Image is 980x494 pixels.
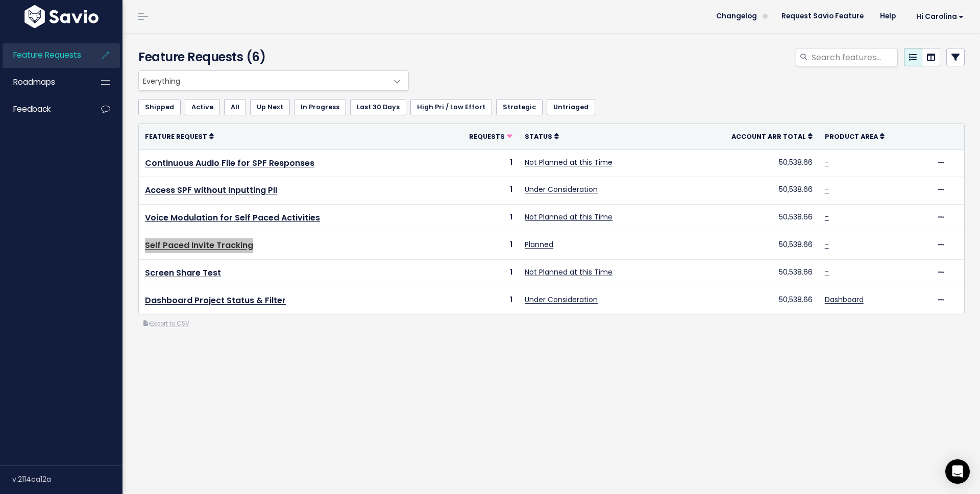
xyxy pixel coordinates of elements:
a: Under Consideration [525,184,598,194]
span: Changelog [716,13,757,20]
a: Feedback [3,97,85,121]
a: Continuous Audio File for SPF Responses [145,157,314,169]
a: - [825,239,829,250]
a: Roadmaps [3,70,85,94]
a: Shipped [138,99,181,115]
td: 50,538.66 [674,287,819,314]
span: Hi Carolina [916,13,964,20]
span: Account ARR Total [731,132,806,141]
span: Feature Requests [13,50,81,60]
span: Roadmaps [13,77,55,87]
div: v.2114ca12a [12,466,122,492]
td: 50,538.66 [674,205,819,232]
td: 50,538.66 [674,150,819,177]
span: Everything [138,70,409,91]
a: Access SPF without Inputting PII [145,184,277,196]
a: Untriaged [547,99,595,115]
a: Dashboard Project Status & Filter [145,294,286,306]
span: Feedback [13,104,51,114]
span: Requests [469,132,505,141]
a: Hi Carolina [904,9,972,24]
a: Request Savio Feature [773,9,872,24]
a: Not Planned at this Time [525,212,612,222]
a: All [224,99,246,115]
td: 1 [432,287,519,314]
a: In Progress [294,99,346,115]
a: Product Area [825,131,885,141]
a: Account ARR Total [731,131,813,141]
td: 1 [432,259,519,287]
a: - [825,212,829,222]
a: Not Planned at this Time [525,267,612,277]
a: Planned [525,239,553,250]
h4: Feature Requests (6) [138,48,404,66]
a: - [825,184,829,194]
span: Product Area [825,132,878,141]
td: 1 [432,150,519,177]
td: 1 [432,232,519,259]
td: 50,538.66 [674,177,819,205]
a: Active [185,99,220,115]
a: Up Next [250,99,290,115]
a: Voice Modulation for Self Paced Activities [145,212,320,224]
ul: Filter feature requests [138,99,965,115]
a: Self Paced Invite Tracking [145,239,253,251]
a: Last 30 Days [350,99,406,115]
span: Feature Request [145,132,207,141]
td: 50,538.66 [674,232,819,259]
a: Requests [469,131,512,141]
img: logo-white.9d6f32f41409.svg [22,5,101,28]
td: 1 [432,177,519,205]
a: Under Consideration [525,294,598,305]
a: Feature Requests [3,43,85,67]
a: Export to CSV [143,319,189,328]
a: Screen Share Test [145,267,221,279]
a: Strategic [496,99,543,115]
a: Status [525,131,559,141]
input: Search features... [811,48,898,66]
a: High Pri / Low Effort [410,99,492,115]
a: - [825,267,829,277]
td: 1 [432,205,519,232]
div: Open Intercom Messenger [945,459,970,484]
a: Help [872,9,904,24]
td: 50,538.66 [674,259,819,287]
a: Not Planned at this Time [525,157,612,167]
a: Feature Request [145,131,214,141]
a: - [825,157,829,167]
a: Dashboard [825,294,864,305]
span: Status [525,132,552,141]
span: Everything [139,71,388,90]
